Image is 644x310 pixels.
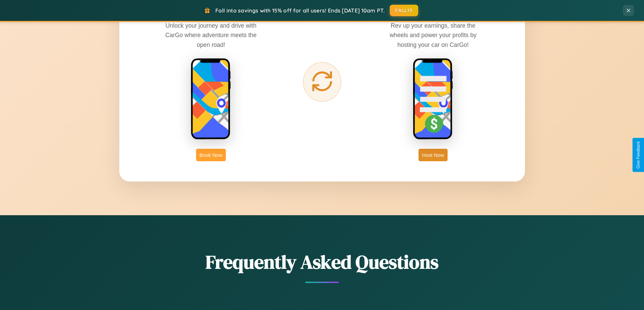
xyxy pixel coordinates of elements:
button: Book Now [196,149,226,161]
button: FALL15 [390,5,418,16]
h2: Frequently Asked Questions [119,249,525,275]
p: Unlock your journey and drive with CarGo where adventure meets the open road! [160,21,262,49]
div: Give Feedback [636,141,641,169]
span: Fall into savings with 15% off for all users! Ends [DATE] 10am PT. [215,7,385,14]
img: host phone [413,58,453,140]
p: Rev up your earnings, share the wheels and power your profits by hosting your car on CarGo! [382,21,484,49]
img: rent phone [191,58,231,140]
button: Host Now [419,149,447,161]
